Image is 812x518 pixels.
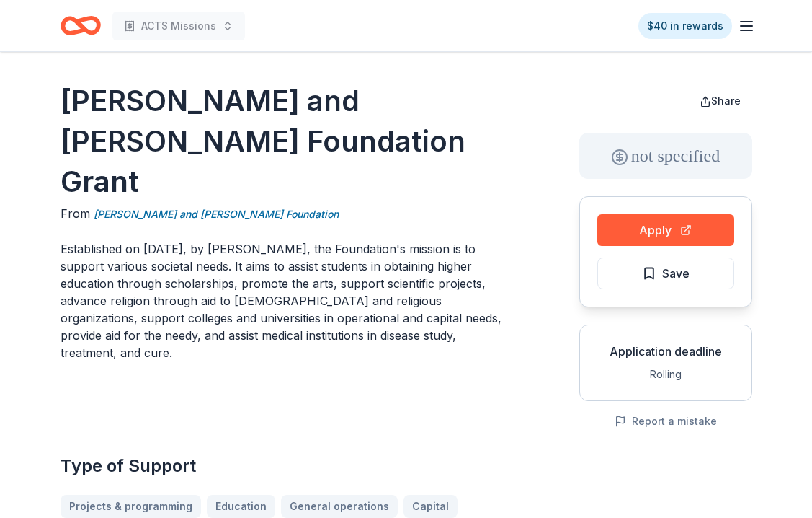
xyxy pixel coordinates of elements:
a: General operations [281,495,398,518]
a: Projects & programming [61,495,201,518]
span: Save [662,264,690,283]
a: Home [61,9,101,43]
button: Save [597,258,734,289]
div: Rolling [592,366,740,383]
button: Apply [597,214,734,246]
div: From [61,205,510,223]
a: $40 in rewards [638,13,732,39]
a: Capital [403,495,458,518]
button: ACTS Missions [112,12,245,40]
button: Report a mistake [615,413,717,430]
p: Established on [DATE], by [PERSON_NAME], the Foundation's mission is to support various societal ... [61,240,510,361]
a: Education [207,495,275,518]
div: not specified [579,133,752,179]
div: Application deadline [592,343,740,360]
h1: [PERSON_NAME] and [PERSON_NAME] Foundation Grant [61,81,510,202]
a: [PERSON_NAME] and [PERSON_NAME] Foundation [94,206,339,223]
button: Share [688,87,752,115]
span: ACTS Missions [141,17,216,35]
h2: Type of Support [61,455,510,478]
span: Share [711,95,741,107]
